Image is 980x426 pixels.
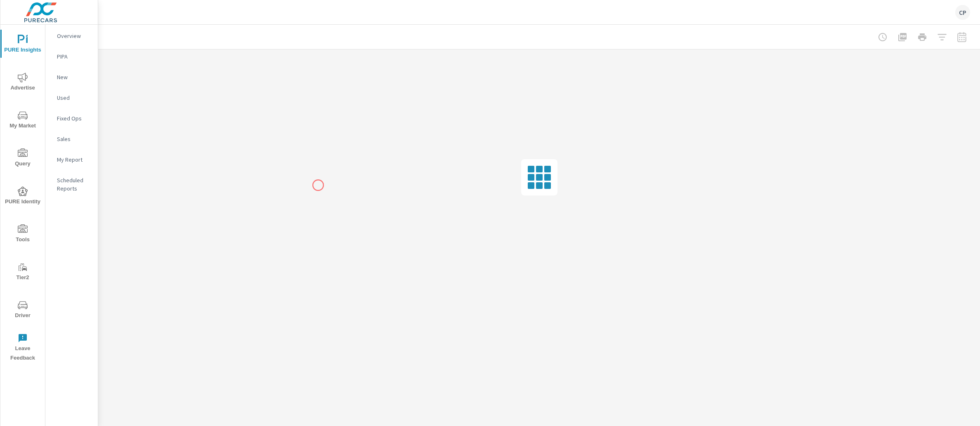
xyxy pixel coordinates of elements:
[57,32,91,40] p: Overview
[3,148,43,169] span: Query
[57,135,91,143] p: Sales
[3,300,43,320] span: Driver
[3,224,43,245] span: Tools
[57,94,91,102] p: Used
[57,155,91,164] p: My Report
[3,262,43,282] span: Tier2
[45,30,98,42] div: Overview
[45,174,98,195] div: Scheduled Reports
[57,176,91,193] p: Scheduled Reports
[3,35,43,55] span: PURE Insights
[0,25,45,366] div: nav menu
[45,153,98,166] div: My Report
[57,114,91,122] p: Fixed Ops
[3,186,43,207] span: PURE Identity
[57,73,91,81] p: New
[45,50,98,63] div: PIPA
[45,133,98,145] div: Sales
[45,112,98,125] div: Fixed Ops
[57,52,91,61] p: PIPA
[3,111,43,131] span: My Market
[3,333,43,363] span: Leave Feedback
[955,5,970,20] div: CP
[3,73,43,93] span: Advertise
[45,92,98,104] div: Used
[45,71,98,83] div: New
